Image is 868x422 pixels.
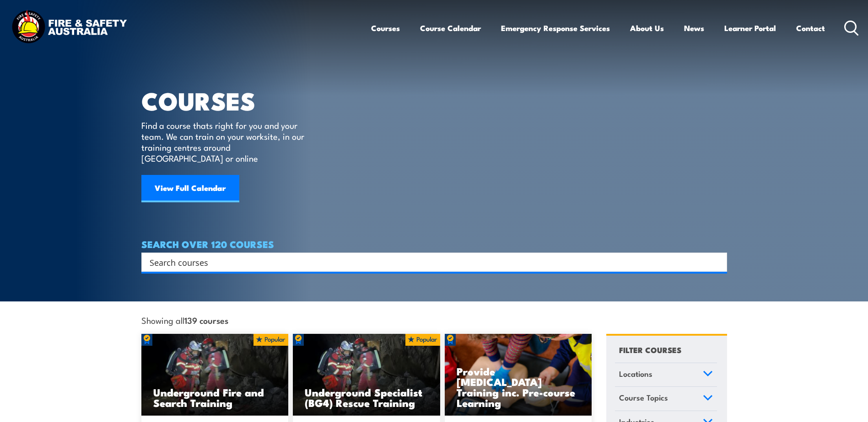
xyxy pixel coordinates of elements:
h3: Underground Specialist (BG4) Rescue Training [305,387,428,408]
a: View Full Calendar [141,175,239,202]
a: Underground Specialist (BG4) Rescue Training [293,334,440,416]
span: Locations [619,368,652,380]
button: Search magnifier button [711,256,724,269]
h3: Underground Fire and Search Training [153,387,277,408]
form: Search form [151,256,709,269]
img: Underground mine rescue [141,334,289,416]
h4: FILTER COURSES [619,343,681,356]
a: News [684,16,704,40]
a: About Us [630,16,664,40]
a: Learner Portal [724,16,776,40]
input: Search input [150,255,707,269]
a: Locations [615,363,717,387]
a: Contact [796,16,825,40]
span: Showing all [141,315,228,325]
a: Provide [MEDICAL_DATA] Training inc. Pre-course Learning [445,334,592,416]
p: Find a course thats right for you and your team. We can train on your worksite, in our training c... [141,120,308,164]
a: Courses [371,16,400,40]
a: Course Calendar [420,16,481,40]
img: Underground mine rescue [293,334,440,416]
a: Underground Fire and Search Training [141,334,289,416]
span: Course Topics [619,391,668,404]
h1: COURSES [141,90,318,111]
strong: 139 courses [184,314,228,326]
a: Course Topics [615,387,717,411]
a: Emergency Response Services [501,16,610,40]
h4: SEARCH OVER 120 COURSES [141,239,727,249]
h3: Provide [MEDICAL_DATA] Training inc. Pre-course Learning [457,366,580,408]
img: Low Voltage Rescue and Provide CPR [445,334,592,416]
